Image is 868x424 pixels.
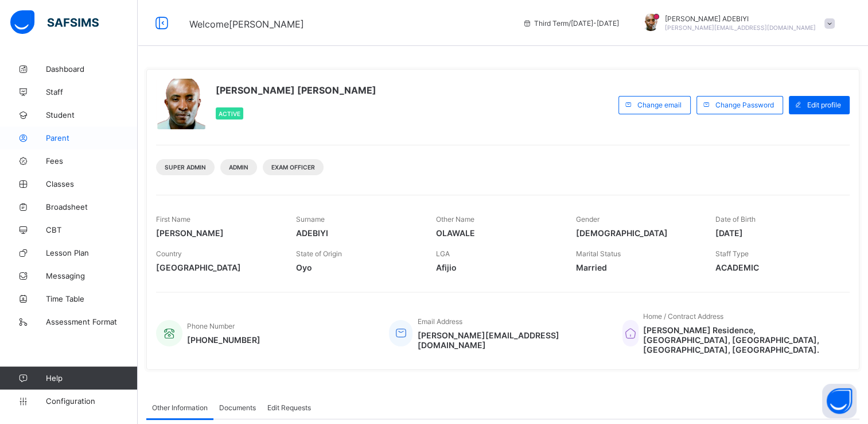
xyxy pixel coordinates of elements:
[417,330,605,350] span: [PERSON_NAME][EMAIL_ADDRESS][DOMAIN_NAME]
[715,249,749,258] span: Staff Type
[436,249,450,258] span: LGA
[187,335,260,345] span: [PHONE_NUMBER]
[46,396,137,406] span: Configuration
[46,202,138,211] span: Broadsheet
[807,101,841,109] span: Edit profile
[643,312,723,321] span: Home / Contract Address
[46,271,138,280] span: Messaging
[156,215,190,223] span: First Name
[46,110,138,120] span: Student
[46,317,138,326] span: Assessment Format
[219,110,240,117] span: Active
[665,14,816,23] span: [PERSON_NAME] ADEBIYI
[715,228,838,238] span: [DATE]
[219,403,256,412] span: Documents
[296,215,325,223] span: Surname
[715,101,774,109] span: Change Password
[436,228,559,238] span: OLAWALE
[46,64,138,74] span: Dashboard
[165,164,206,171] span: Super Admin
[156,263,279,272] span: [GEOGRAPHIC_DATA]
[436,263,559,272] span: Afijio
[630,14,840,33] div: ALEXANDERADEBIYI
[575,263,698,272] span: Married
[417,317,462,326] span: Email Address
[271,164,315,171] span: Exam Officer
[187,322,235,330] span: Phone Number
[523,19,619,28] span: session/term information
[152,403,208,412] span: Other Information
[46,248,138,257] span: Lesson Plan
[189,18,304,30] span: Welcome [PERSON_NAME]
[643,325,838,354] span: [PERSON_NAME] Residence, [GEOGRAPHIC_DATA], [GEOGRAPHIC_DATA], [GEOGRAPHIC_DATA], [GEOGRAPHIC_DATA].
[575,215,599,223] span: Gender
[229,164,248,171] span: Admin
[156,249,182,258] span: Country
[46,133,138,142] span: Parent
[46,156,138,165] span: Fees
[46,294,138,303] span: Time Table
[296,249,342,258] span: State of Origin
[156,228,279,238] span: [PERSON_NAME]
[665,24,816,31] span: [PERSON_NAME][EMAIL_ADDRESS][DOMAIN_NAME]
[46,225,138,234] span: CBT
[296,228,419,238] span: ADEBIYI
[46,179,138,188] span: Classes
[575,228,698,238] span: [DEMOGRAPHIC_DATA]
[715,263,838,272] span: ACADEMIC
[10,10,99,34] img: safsims
[46,373,137,383] span: Help
[822,384,857,418] button: Open asap
[216,84,376,96] span: [PERSON_NAME] [PERSON_NAME]
[575,249,620,258] span: Marital Status
[715,215,756,223] span: Date of Birth
[267,403,311,412] span: Edit Requests
[46,87,138,97] span: Staff
[296,263,419,272] span: Oyo
[637,101,682,109] span: Change email
[436,215,474,223] span: Other Name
